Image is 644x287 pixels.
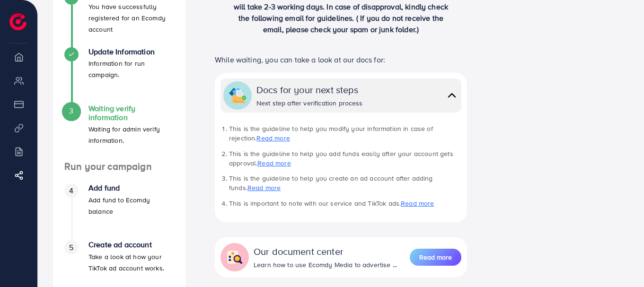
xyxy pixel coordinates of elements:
[88,123,174,146] p: Waiting for admin verify information.
[69,242,73,253] span: 5
[53,104,185,161] li: Waiting verify information
[229,124,461,143] li: This is the guideline to help you modify your information in case of rejection.
[247,183,281,192] a: Read more
[254,244,397,258] div: Our document center
[88,104,174,122] h4: Waiting verify information
[401,199,434,208] a: Read more
[229,87,246,104] img: collapse
[229,174,461,193] li: This is the guideline to help you create an ad account after adding funds.
[88,194,174,217] p: Add fund to Ecomdy balance
[88,58,174,80] p: Information for run campaign.
[88,240,174,249] h4: Create ad account
[53,161,185,173] h4: Run your campaign
[88,47,174,56] h4: Update Information
[419,252,452,262] span: Read more
[256,133,290,143] a: Read more
[229,149,461,168] li: This is the guideline to help you add funds easily after your account gets approval.
[410,248,461,267] a: Read more
[256,98,363,108] div: Next step after verification process
[69,105,73,116] span: 3
[88,183,174,192] h4: Add fund
[53,183,185,240] li: Add fund
[410,249,461,266] button: Read more
[254,260,397,270] div: Learn how to use Ecomdy Media to advertise ...
[257,158,291,168] a: Read more
[604,244,637,280] iframe: Chat
[88,1,174,35] p: You have successfully registered for an Ecomdy account
[445,88,459,102] img: collapse
[215,54,467,65] p: While waiting, you can take a look at our docs for:
[226,249,243,266] img: collapse
[53,47,185,104] li: Update Information
[69,185,73,196] span: 4
[256,83,363,96] div: Docs for your next steps
[9,13,26,30] img: logo
[229,199,461,208] li: This is important to note with our service and TikTok ads.
[88,251,174,274] p: Take a look at how your TikTok ad account works.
